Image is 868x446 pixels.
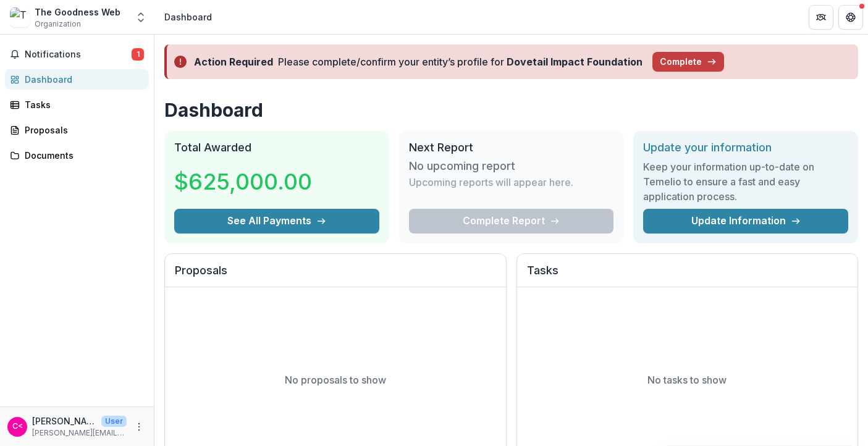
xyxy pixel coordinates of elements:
[174,141,379,154] h2: Total Awarded
[25,124,139,137] div: Proposals
[194,54,273,69] div: Action Required
[409,141,614,154] h2: Next Report
[174,209,379,234] button: See All Payments
[32,427,127,439] p: [PERSON_NAME][EMAIL_ADDRESS][DOMAIN_NAME]
[164,99,858,121] h1: Dashboard
[25,98,139,111] div: Tasks
[507,56,643,68] strong: Dovetail Impact Foundation
[10,7,30,27] img: The Goodness Web
[652,52,724,72] button: Complete
[409,159,515,173] h3: No upcoming report
[838,5,863,30] button: Get Help
[101,416,127,427] p: User
[5,95,149,115] a: Tasks
[5,44,149,64] button: Notifications1
[12,423,23,431] div: Celine Coggins <celine.coggins@thegoodnessweb.org>
[35,19,81,30] span: Organization
[647,372,727,387] p: No tasks to show
[25,149,139,162] div: Documents
[132,48,144,61] span: 1
[174,165,312,198] h3: $625,000.00
[25,73,139,86] div: Dashboard
[527,264,848,287] h2: Tasks
[278,54,643,69] div: Please complete/confirm your entity’s profile for
[643,159,848,204] h3: Keep your information up-to-date on Temelio to ensure a fast and easy application process.
[809,5,833,30] button: Partners
[285,372,386,387] p: No proposals to show
[159,8,217,26] nav: breadcrumb
[643,141,848,154] h2: Update your information
[35,6,120,19] div: The Goodness Web
[409,175,573,190] p: Upcoming reports will appear here.
[164,11,212,23] div: Dashboard
[643,209,848,234] a: Update Information
[132,5,150,30] button: Open entity switcher
[5,120,149,140] a: Proposals
[25,49,132,60] span: Notifications
[132,419,146,434] button: More
[175,264,496,287] h2: Proposals
[5,145,149,166] a: Documents
[5,69,149,90] a: Dashboard
[32,414,96,427] p: [PERSON_NAME] <[PERSON_NAME][EMAIL_ADDRESS][DOMAIN_NAME]>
